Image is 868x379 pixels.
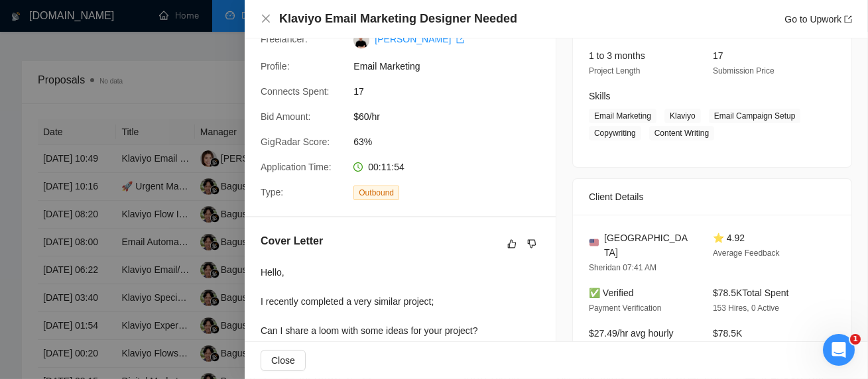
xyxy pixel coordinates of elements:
[261,233,323,249] h5: Cover Letter
[713,233,745,243] span: ⭐ 4.92
[353,59,552,74] span: Email Marketing
[589,238,599,247] img: 🇺🇸
[604,231,692,260] span: [GEOGRAPHIC_DATA]
[261,61,290,72] span: Profile:
[589,328,674,353] span: $27.49/hr avg hourly rate paid
[589,288,634,298] span: ✅ Verified
[353,162,363,172] span: clock-circle
[713,66,775,76] span: Submission Price
[527,239,536,249] span: dislike
[261,13,271,25] button: Close
[784,14,852,25] a: Go to Upworkexport
[261,34,308,44] span: Freelancer:
[713,328,742,339] span: $78.5K
[353,186,399,200] span: Outbound
[353,109,552,124] span: $60/hr
[456,36,464,44] span: export
[589,50,645,61] span: 1 to 3 months
[353,32,369,48] img: c12q8UQqTCt9uInQ4QNesLNq05VpULIt_5oE0K8xmHGTWpRK1uIq74pYAyliNDDF3N
[271,353,295,368] span: Close
[589,179,836,215] div: Client Details
[589,126,641,140] span: Copywriting
[261,86,330,97] span: Connects Spent:
[504,236,520,252] button: like
[664,109,701,123] span: Klaviyo
[507,239,517,249] span: like
[713,303,779,313] span: 153 Hires, 0 Active
[850,334,861,345] span: 1
[261,162,332,172] span: Application Time:
[713,50,723,61] span: 17
[261,136,330,147] span: GigRadar Score:
[353,84,552,99] span: 17
[713,248,780,258] span: Average Feedback
[279,11,517,27] h4: Klaviyo Email Marketing Designer Needed
[353,135,552,149] span: 63%
[261,187,283,197] span: Type:
[589,109,656,123] span: Email Marketing
[709,109,801,123] span: Email Campaign Setup
[649,126,714,140] span: Content Writing
[261,350,306,371] button: Close
[589,303,661,313] span: Payment Verification
[524,236,540,252] button: dislike
[375,34,464,44] a: [PERSON_NAME] export
[261,265,478,338] div: Hello, I recently completed a very similar project; Can I share a loom with some ideas for your p...
[589,263,656,272] span: Sheridan 07:41 AM
[823,334,855,366] iframe: Intercom live chat
[713,288,788,298] span: $78.5K Total Spent
[261,13,271,24] span: close
[589,66,640,76] span: Project Length
[589,91,611,101] span: Skills
[368,162,404,172] span: 00:11:54
[261,111,311,122] span: Bid Amount:
[844,15,852,23] span: export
